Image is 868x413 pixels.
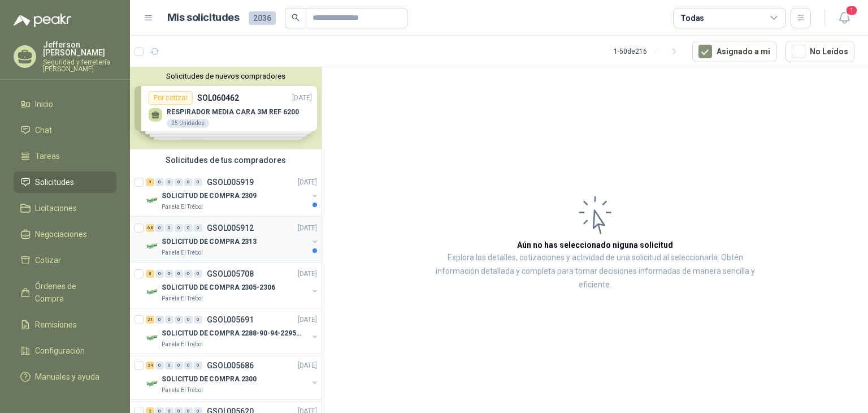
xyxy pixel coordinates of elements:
[162,374,257,385] p: SOLICITUD DE COMPRA 2300
[298,315,317,325] p: [DATE]
[175,270,183,278] div: 0
[155,178,164,186] div: 0
[517,239,673,251] h3: Aún no has seleccionado niguna solicitud
[14,249,116,271] a: Cotizar
[175,224,183,232] div: 0
[14,145,116,167] a: Tareas
[298,360,317,371] p: [DATE]
[162,248,203,257] p: Panela El Trébol
[207,224,254,232] p: GSOL005912
[35,98,53,110] span: Inicio
[155,362,164,369] div: 0
[785,41,854,62] button: No Leídos
[146,224,154,232] div: 68
[146,193,159,207] img: Company Logo
[35,176,74,188] span: Solicitudes
[146,221,319,257] a: 68 0 0 0 0 0 GSOL005912[DATE] Company LogoSOLICITUD DE COMPRA 2313Panela El Trébol
[162,282,275,293] p: SOLICITUD DE COMPRA 2305-2306
[167,10,240,26] h1: Mis solicitudes
[146,316,154,324] div: 21
[14,366,116,388] a: Manuales y ayuda
[165,316,173,324] div: 0
[194,362,202,369] div: 0
[207,178,254,186] p: GSOL005919
[692,41,776,62] button: Asignado a mi
[184,224,193,232] div: 0
[614,42,683,61] div: 1 - 50 de 216
[162,328,302,339] p: SOLICITUD DE COMPRA 2288-90-94-2295-96-2301-02-04
[146,359,319,395] a: 24 0 0 0 0 0 GSOL005686[DATE] Company LogoSOLICITUD DE COMPRA 2300Panela El Trébol
[162,191,257,201] p: SOLICITUD DE COMPRA 2309
[165,178,173,186] div: 0
[146,267,319,303] a: 3 0 0 0 0 0 GSOL005708[DATE] Company LogoSOLICITUD DE COMPRA 2305-2306Panela El Trébol
[35,280,106,305] span: Órdenes de Compra
[680,12,704,24] div: Todas
[35,254,61,266] span: Cotizar
[162,386,203,395] p: Panela El Trébol
[175,316,183,324] div: 0
[298,223,317,234] p: [DATE]
[146,362,154,369] div: 24
[14,340,116,362] a: Configuración
[35,228,87,240] span: Negociaciones
[14,119,116,141] a: Chat
[207,362,254,369] p: GSOL005686
[14,197,116,219] a: Licitaciones
[14,171,116,193] a: Solicitudes
[146,331,159,345] img: Company Logo
[35,371,99,383] span: Manuales y ayuda
[35,345,85,357] span: Configuración
[184,178,193,186] div: 0
[194,224,202,232] div: 0
[165,224,173,232] div: 0
[184,316,193,324] div: 0
[155,224,164,232] div: 0
[184,270,193,278] div: 0
[146,285,159,299] img: Company Logo
[14,276,116,309] a: Órdenes de Compra
[155,270,164,278] div: 0
[146,175,319,212] a: 3 0 0 0 0 0 GSOL005919[DATE] Company LogoSOLICITUD DE COMPRA 2309Panela El Trébol
[130,67,322,149] div: Solicitudes de nuevos compradoresPor cotizarSOL060462[DATE] RESPIRADOR MEDIA CARA 3M REF 620025 U...
[298,269,317,279] p: [DATE]
[146,239,159,253] img: Company Logo
[165,362,173,369] div: 0
[194,316,202,324] div: 0
[43,59,116,72] p: Seguridad y ferretería [PERSON_NAME]
[35,124,52,136] span: Chat
[134,72,317,80] button: Solicitudes de nuevos compradores
[194,178,202,186] div: 0
[194,270,202,278] div: 0
[162,236,257,247] p: SOLICITUD DE COMPRA 2313
[165,270,173,278] div: 0
[845,5,858,16] span: 1
[249,11,276,25] span: 2036
[175,178,183,186] div: 0
[35,202,77,214] span: Licitaciones
[14,314,116,335] a: Remisiones
[14,14,71,27] img: Logo peakr
[184,362,193,369] div: 0
[175,362,183,369] div: 0
[14,223,116,245] a: Negociaciones
[146,270,154,278] div: 3
[43,41,116,57] p: Jefferson [PERSON_NAME]
[162,203,203,212] p: Panela El Trébol
[298,177,317,188] p: [DATE]
[146,178,154,186] div: 3
[155,316,164,324] div: 0
[162,340,203,349] p: Panela El Trébol
[146,313,319,349] a: 21 0 0 0 0 0 GSOL005691[DATE] Company LogoSOLICITUD DE COMPRA 2288-90-94-2295-96-2301-02-04Panela...
[146,377,159,390] img: Company Logo
[35,150,60,162] span: Tareas
[834,8,854,28] button: 1
[162,294,203,303] p: Panela El Trébol
[35,319,77,331] span: Remisiones
[435,251,755,292] p: Explora los detalles, cotizaciones y actividad de una solicitud al seleccionarla. Obtén informaci...
[207,270,254,278] p: GSOL005708
[14,93,116,115] a: Inicio
[292,14,300,21] span: search
[130,149,322,171] div: Solicitudes de tus compradores
[207,316,254,324] p: GSOL005691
